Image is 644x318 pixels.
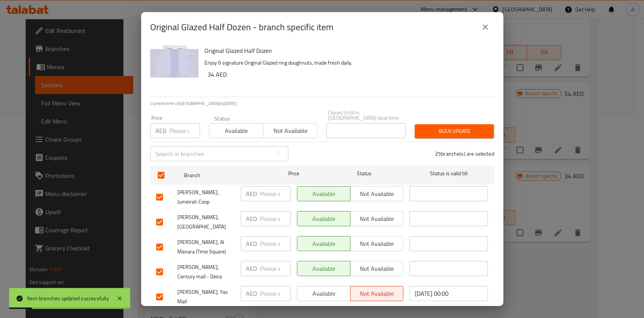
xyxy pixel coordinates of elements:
[297,211,350,226] button: Available
[297,286,350,301] button: Available
[184,171,263,180] span: Branch
[246,189,257,198] p: AED
[260,211,291,226] input: Please enter price
[300,288,347,299] span: Available
[354,213,401,224] span: Not available
[354,188,401,199] span: Not available
[300,188,347,199] span: Available
[297,236,350,251] button: Available
[150,146,271,161] input: Search in branches
[204,58,488,68] p: Enjoy 6 signature Original Glazed ring doughnuts, made fresh daily.
[297,186,350,201] button: Available
[260,261,291,276] input: Please enter price
[212,125,260,136] span: Available
[263,123,317,138] button: Not available
[297,261,350,276] button: Available
[177,213,235,232] span: [PERSON_NAME], [GEOGRAPHIC_DATA]
[435,150,494,157] p: 25 branche(s) are selected
[300,238,347,249] span: Available
[409,169,488,178] span: Status is valid till
[269,169,319,178] span: Price
[204,45,488,56] h6: Original Glazed Half Dozen
[246,239,257,248] p: AED
[169,123,200,138] input: Please enter price
[27,294,109,303] div: Item branches updated successfully
[150,21,334,33] h2: Original Glazed Half Dozen - branch specific item
[354,263,401,274] span: Not available
[354,288,401,299] span: Not available
[350,286,404,301] button: Not available
[354,238,401,249] span: Not available
[350,211,404,226] button: Not available
[476,18,494,36] button: close
[207,69,488,80] h6: 34 AED
[177,287,235,306] span: [PERSON_NAME], Yas Mall
[325,169,403,178] span: Status
[155,126,166,135] p: AED
[260,286,291,301] input: Please enter price
[260,236,291,251] input: Please enter price
[260,186,291,201] input: Please enter price
[266,125,314,136] span: Not available
[300,213,347,224] span: Available
[350,261,404,276] button: Not available
[177,238,235,256] span: [PERSON_NAME], Al Manara (Time Square)
[209,123,263,138] button: Available
[246,264,257,273] p: AED
[150,45,198,94] img: Original Glazed Half Dozen
[415,124,494,138] button: Bulk update
[177,262,235,281] span: [PERSON_NAME], Century mall - Deira
[177,188,235,207] span: [PERSON_NAME], Jumeirah Coop
[350,236,404,251] button: Not available
[150,100,494,107] p: Current time in [GEOGRAPHIC_DATA] is [DATE]
[300,263,347,274] span: Available
[421,127,488,136] span: Bulk update
[246,289,257,298] p: AED
[246,214,257,223] p: AED
[350,186,404,201] button: Not available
